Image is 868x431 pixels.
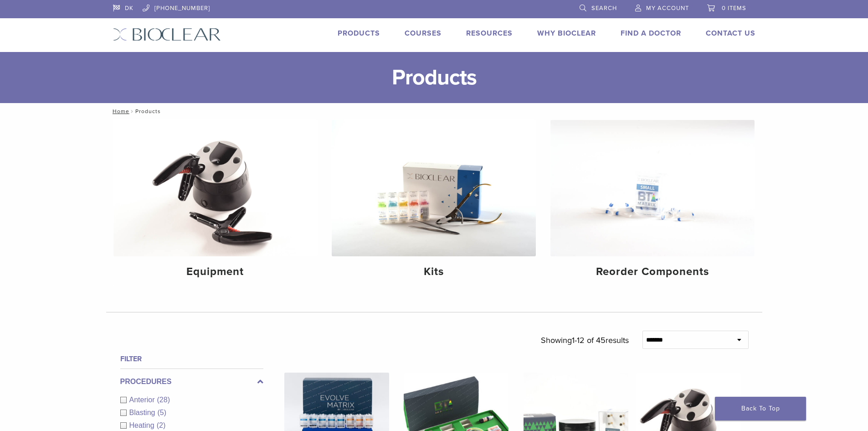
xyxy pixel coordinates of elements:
a: Equipment [113,120,318,286]
img: Bioclear [113,28,221,41]
span: / [129,109,135,114]
span: Anterior [129,396,157,404]
a: Contact Us [706,29,755,38]
img: Equipment [113,120,318,256]
a: Reorder Components [550,120,755,286]
span: (5) [157,409,166,416]
span: 0 items [722,5,746,12]
nav: Products [106,103,762,119]
a: Kits [332,120,536,286]
h4: Equipment [121,264,310,280]
span: (2) [157,421,166,429]
a: Why Bioclear [537,29,596,38]
a: Back To Top [715,397,806,421]
img: Kits [332,120,536,256]
span: (28) [157,396,170,404]
span: My Account [646,5,689,12]
label: Procedures [120,376,263,387]
a: Home [110,108,129,114]
span: Search [591,5,617,12]
span: Heating [129,421,157,429]
a: Find A Doctor [621,29,681,38]
h4: Filter [120,353,263,364]
a: Resources [466,29,513,38]
span: Blasting [129,409,158,416]
h4: Kits [339,264,529,280]
h4: Reorder Components [558,264,747,280]
a: Courses [405,29,442,38]
span: 1-12 of 45 [572,335,606,345]
a: Products [338,29,380,38]
p: Showing results [541,331,629,350]
img: Reorder Components [550,120,755,256]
